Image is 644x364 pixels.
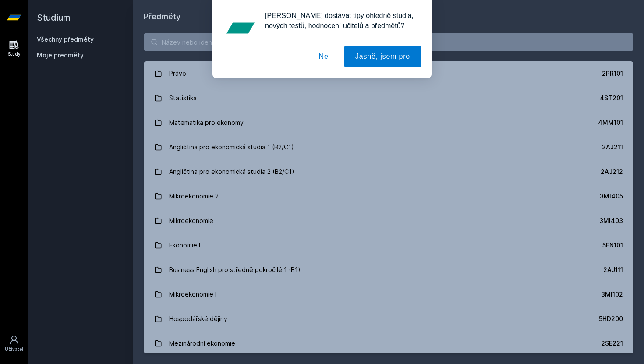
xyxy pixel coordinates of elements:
div: Business English pro středně pokročilé 1 (B1) [169,261,301,279]
a: Business English pro středně pokročilé 1 (B1) 2AJ111 [144,258,633,282]
div: 5EN101 [602,241,623,250]
div: Mikroekonomie [169,212,213,230]
div: 2AJ111 [603,265,623,274]
a: Mikroekonomie 2 3MI405 [144,184,633,209]
a: Angličtina pro ekonomická studia 2 (B2/C1) 2AJ212 [144,159,633,184]
a: Mikroekonomie 3MI403 [144,209,633,233]
a: Matematika pro ekonomy 4MM101 [144,110,633,135]
div: 2SE221 [601,339,623,348]
a: Angličtina pro ekonomická studia 1 (B2/C1) 2AJ211 [144,135,633,159]
div: Mikroekonomie 2 [169,187,219,205]
a: Hospodářské dějiny 5HD200 [144,307,633,331]
img: notification icon [223,11,258,46]
a: Statistika 4ST201 [144,86,633,110]
button: Ne [308,46,340,67]
div: Mikroekonomie I [169,286,216,303]
div: 3MI403 [599,216,623,225]
button: Jasně, jsem pro [344,46,421,67]
div: Mezinárodní ekonomie [169,335,235,352]
div: 3MI102 [601,290,623,299]
div: Hospodářské dějiny [169,310,227,328]
div: 4MM101 [598,118,623,127]
div: 5HD200 [599,315,623,323]
div: Angličtina pro ekonomická studia 1 (B2/C1) [169,138,294,156]
a: Mezinárodní ekonomie 2SE221 [144,331,633,356]
a: Ekonomie I. 5EN101 [144,233,633,258]
div: Ekonomie I. [169,237,202,254]
div: 2AJ212 [601,167,623,176]
div: Uživatel [5,346,23,353]
div: [PERSON_NAME] dostávat tipy ohledně studia, nových testů, hodnocení učitelů a předmětů? [258,11,421,31]
a: Mikroekonomie I 3MI102 [144,282,633,307]
div: 3MI405 [600,192,623,201]
div: 4ST201 [600,94,623,102]
a: Uživatel [2,330,26,357]
div: 2AJ211 [602,143,623,152]
div: Matematika pro ekonomy [169,114,244,131]
div: Angličtina pro ekonomická studia 2 (B2/C1) [169,163,294,180]
div: Statistika [169,89,197,107]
